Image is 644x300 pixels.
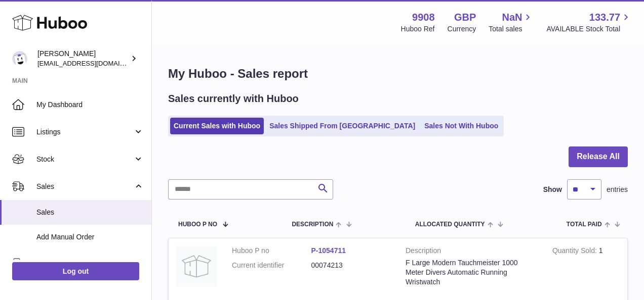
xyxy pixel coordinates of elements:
a: Log out [12,262,139,280]
div: Huboo Ref [401,24,435,34]
td: 1 [545,238,627,296]
span: entries [607,185,628,194]
h2: Sales currently with Huboo [168,92,299,106]
span: NaN [502,11,522,24]
h1: My Huboo - Sales report [168,66,628,82]
div: Currency [448,24,476,34]
dt: Huboo P no [232,246,311,256]
span: My Dashboard [36,100,144,110]
a: NaN Total sales [489,11,534,34]
strong: 9908 [412,11,435,24]
span: ALLOCATED Quantity [415,221,485,228]
a: Sales Shipped From [GEOGRAPHIC_DATA] [266,118,419,134]
span: Listings [36,127,133,137]
div: F Large Modern Tauchmeister 1000 Meter Divers Automatic Running Wristwatch [406,258,537,287]
img: internalAdmin-9908@internal.huboo.com [12,51,27,66]
span: Orders [36,258,133,268]
span: Huboo P no [178,221,217,228]
span: Sales [36,182,133,191]
strong: Quantity Sold [552,246,599,257]
span: Description [292,221,333,228]
span: Total paid [567,221,602,228]
span: Total sales [489,24,534,34]
dt: Current identifier [232,261,311,270]
span: AVAILABLE Stock Total [546,24,632,34]
span: 133.77 [589,11,620,24]
label: Show [543,185,562,194]
span: Stock [36,155,133,164]
dd: 00074213 [311,261,391,270]
a: 133.77 AVAILABLE Stock Total [546,11,632,34]
strong: GBP [454,11,476,24]
a: Sales Not With Huboo [421,118,502,134]
a: P-1054711 [311,246,346,255]
button: Release All [569,146,628,167]
a: Current Sales with Huboo [170,118,264,134]
span: [EMAIL_ADDRESS][DOMAIN_NAME] [37,59,149,67]
span: Add Manual Order [36,232,144,242]
strong: Description [406,246,537,258]
img: no-photo.jpg [176,246,217,286]
div: [PERSON_NAME] [37,49,129,68]
span: Sales [36,208,144,217]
